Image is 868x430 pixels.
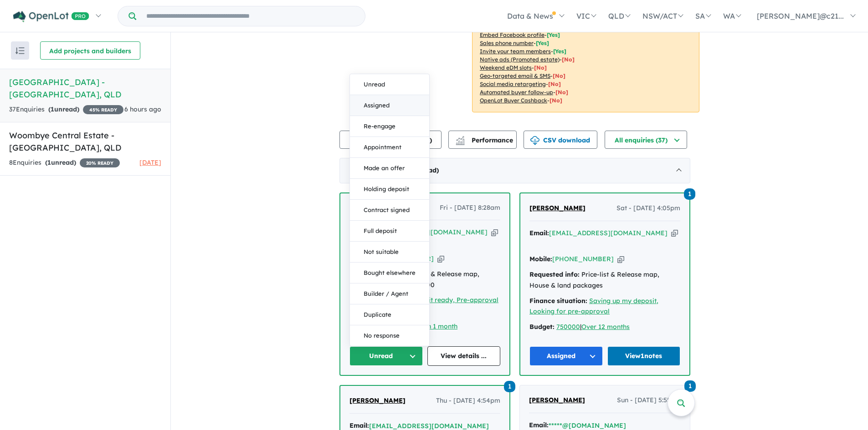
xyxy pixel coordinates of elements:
div: 8 Enquir ies [9,157,120,168]
u: Geo-targeted email & SMS [480,72,550,79]
a: 750000 [556,323,580,331]
button: Contract signed [350,200,429,221]
img: line-chart.svg [456,136,464,141]
button: Copy [617,254,624,264]
button: All enquiries (37) [605,131,687,149]
div: Price-list & Release map, House & land packages [529,269,680,291]
span: 45 % READY [83,105,123,114]
u: Social media retargeting [480,81,546,87]
button: Made an offer [350,158,429,179]
span: Sun - [DATE] 5:55pm [617,395,681,406]
span: [No] [550,97,562,104]
h5: [GEOGRAPHIC_DATA] - [GEOGRAPHIC_DATA] , QLD [9,76,161,101]
button: Copy [491,228,498,237]
button: Builder / Agent [350,283,429,304]
button: Re-engage [350,116,429,137]
a: [PHONE_NUMBER] [552,255,614,263]
strong: ( unread) [45,158,76,167]
span: [DATE] [139,158,161,167]
span: [PERSON_NAME] [529,204,586,212]
a: Over 12 months [581,323,630,331]
span: [PERSON_NAME]@c21... [757,11,844,20]
button: Not suitable [350,242,429,263]
button: Unread [349,346,423,366]
span: [No] [548,81,561,87]
u: OpenLot Buyer Cashback [480,97,547,104]
span: [No] [553,72,565,79]
button: Copy [671,228,678,238]
strong: Email: [349,421,369,430]
span: 1 [504,381,515,392]
button: Unread [350,74,429,95]
a: 1 [504,380,515,392]
button: Copy [437,254,444,263]
button: Performance [448,131,517,149]
a: [PERSON_NAME] [349,395,406,406]
strong: Mobile: [529,255,552,263]
button: Appointment [350,137,429,158]
button: CSV download [524,131,597,149]
span: 1 [47,158,51,167]
span: 1 [684,188,695,200]
a: [PERSON_NAME] [529,395,585,406]
span: Thu - [DATE] 4:54pm [436,395,500,406]
div: 37 Enquir ies [9,104,123,115]
div: [DATE] [339,158,690,183]
input: Try estate name, suburb, builder or developer [138,6,363,26]
span: 1 [684,380,696,392]
a: 1 [684,187,695,200]
span: Fri - [DATE] 8:28am [440,202,500,213]
span: [No] [555,89,568,96]
strong: Finance situation: [529,297,587,305]
a: View details ... [427,346,501,366]
button: Team member settings (3) [339,131,442,149]
span: 20 % READY [80,158,120,167]
span: [PERSON_NAME] [529,396,585,404]
h5: Woombye Central Estate - [GEOGRAPHIC_DATA] , QLD [9,129,161,154]
strong: Budget: [529,323,555,331]
button: Add projects and builders [40,41,140,60]
span: Performance [457,136,513,144]
u: Invite your team members [480,48,551,55]
u: Sales phone number [480,40,534,46]
span: [PERSON_NAME] [349,396,406,405]
a: Saving up my deposit, Looking for pre-approval [529,297,658,316]
span: [ Yes ] [547,31,560,38]
button: Assigned [350,95,429,116]
a: Less than 1 month [402,322,457,330]
button: Assigned [529,346,603,366]
img: sort.svg [15,47,25,54]
span: [No] [534,64,547,71]
button: Duplicate [350,304,429,325]
span: [ Yes ] [553,48,566,55]
span: Sat - [DATE] 4:05pm [616,203,680,214]
span: [ Yes ] [536,40,549,46]
button: Full deposit [350,221,429,242]
span: 1 [51,105,54,113]
strong: Requested info: [529,270,580,278]
a: [EMAIL_ADDRESS][DOMAIN_NAME] [549,229,668,237]
a: View1notes [607,346,681,366]
img: Openlot PRO Logo White [13,11,89,22]
a: [PERSON_NAME] [529,203,586,214]
u: Automated buyer follow-up [480,89,553,96]
div: Unread [349,74,430,346]
img: bar-chart.svg [456,139,465,145]
div: | [529,322,680,333]
strong: ( unread) [48,105,79,113]
span: 6 hours ago [124,105,161,113]
u: Native ads (Promoted estate) [480,56,560,63]
button: No response [350,325,429,346]
img: download icon [530,136,539,145]
strong: Email: [529,229,549,237]
a: 1 [684,379,696,392]
u: Weekend eDM slots [480,64,532,71]
strong: Email: [529,421,549,429]
button: Holding deposit [350,179,429,200]
button: Bought elsewhere [350,263,429,283]
u: Embed Facebook profile [480,31,544,38]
